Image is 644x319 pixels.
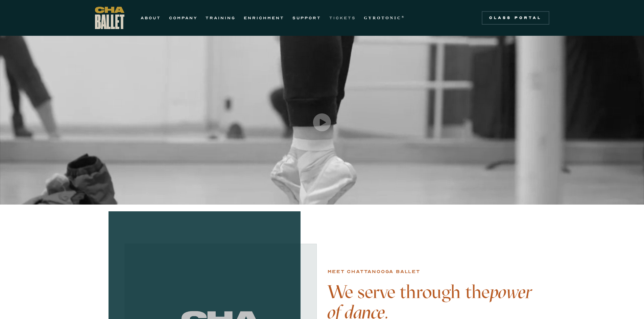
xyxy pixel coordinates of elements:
[402,15,405,19] sup: ®
[141,14,161,22] a: ABOUT
[95,7,124,29] a: home
[329,14,356,22] a: TICKETS
[482,11,549,25] a: Class Portal
[292,14,321,22] a: SUPPORT
[364,14,405,22] a: GYROTONIC®
[364,16,402,20] strong: GYROTONIC
[244,14,284,22] a: ENRICHMENT
[206,14,236,22] a: TRAINING
[486,15,545,21] div: Class Portal
[328,268,420,276] div: Meet chattanooga ballet
[169,14,197,22] a: COMPANY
